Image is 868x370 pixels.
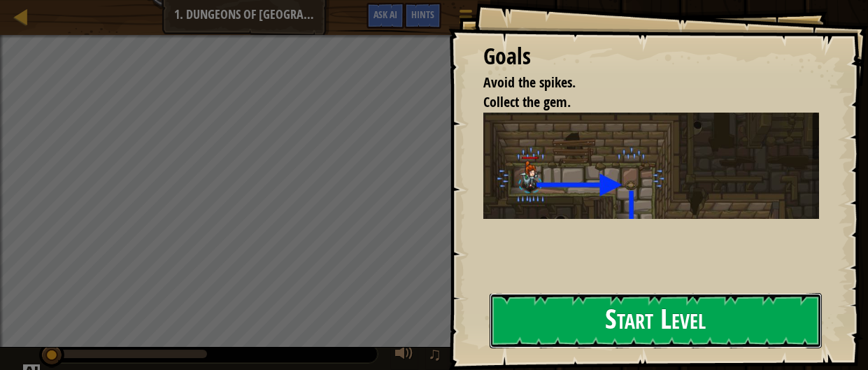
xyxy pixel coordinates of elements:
[428,343,442,364] span: ♫
[490,293,823,348] button: Start Level
[483,113,820,285] img: Dungeons of kithgard
[367,3,404,29] button: Ask AI
[373,8,397,21] span: Ask AI
[483,92,571,111] span: Collect the gem.
[425,341,449,370] button: ♫
[466,92,816,113] li: Collect the gem.
[411,8,434,21] span: Hints
[390,341,418,370] button: Adjust volume
[483,73,576,92] span: Avoid the spikes.
[483,41,820,73] div: Goals
[466,73,816,93] li: Avoid the spikes.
